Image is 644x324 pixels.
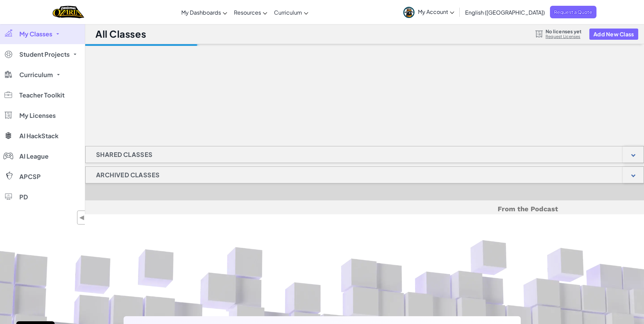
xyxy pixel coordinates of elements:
[19,31,52,37] span: My Classes
[19,92,65,98] span: Teacher Toolkit
[550,6,596,18] a: Request a Quote
[589,29,638,40] button: Add New Class
[79,213,85,222] span: ◀
[231,3,271,21] a: Resources
[19,153,49,159] span: AI League
[546,29,582,34] span: No licenses yet
[53,5,84,19] img: Home
[418,8,454,15] span: My Account
[465,9,545,16] span: English ([GEOGRAPHIC_DATA])
[403,7,415,18] img: avatar
[234,9,261,16] span: Resources
[95,28,146,40] h1: All Classes
[86,166,170,183] h1: Archived Classes
[178,3,231,21] a: My Dashboards
[19,133,58,139] span: AI HackStack
[400,1,458,23] a: My Account
[274,9,302,16] span: Curriculum
[546,34,582,39] a: Request Licenses
[181,9,221,16] span: My Dashboards
[19,112,56,119] span: My Licenses
[19,51,70,57] span: Student Projects
[271,3,312,21] a: Curriculum
[19,72,53,78] span: Curriculum
[171,204,558,214] h5: From the Podcast
[86,146,163,163] h1: Shared Classes
[462,3,548,21] a: English ([GEOGRAPHIC_DATA])
[53,5,84,19] a: Ozaria by CodeCombat logo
